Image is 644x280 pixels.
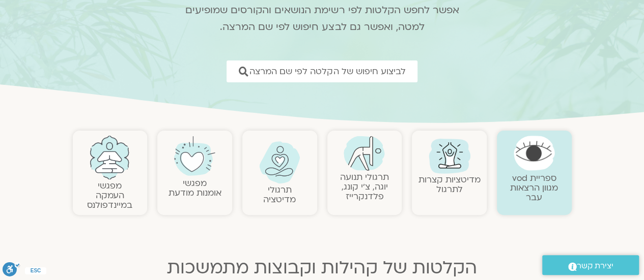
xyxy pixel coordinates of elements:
[542,255,639,275] a: יצירת קשר
[510,172,558,203] a: ספריית vodמגוון הרצאות עבר
[87,180,132,211] a: מפגשיהעמקה במיינדפולנס
[577,259,613,273] span: יצירת קשר
[169,177,221,199] a: מפגשיאומנות מודעת
[418,174,481,195] a: מדיטציות קצרות לתרגול
[263,184,296,205] a: תרגולימדיטציה
[73,258,572,278] h2: הקלטות של קהילות וקבוצות מתמשכות
[249,67,405,76] span: לביצוע חיפוש של הקלטה לפי שם המרצה
[172,2,472,36] p: אפשר לחפש הקלטות לפי רשימת הנושאים והקורסים שמופיעים למטה, ואפשר גם לבצע חיפוש לפי שם המרצה.
[227,60,417,82] a: לביצוע חיפוש של הקלטה לפי שם המרצה
[340,171,389,202] a: תרגולי תנועהיוגה, צ׳י קונג, פלדנקרייז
